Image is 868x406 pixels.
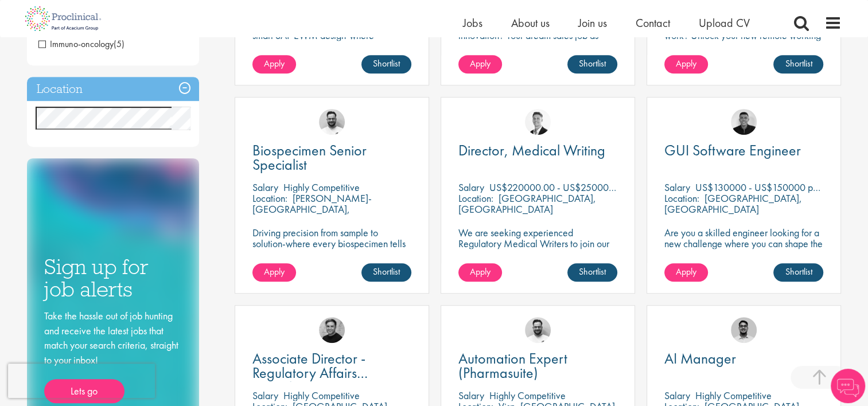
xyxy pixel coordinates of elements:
[252,227,411,260] p: Driving precision from sample to solution-where every biospecimen tells a story of innovation.
[458,140,605,160] span: Director, Medical Writing
[664,389,690,402] span: Salary
[458,389,484,402] span: Salary
[489,389,566,402] p: Highly Competitive
[319,109,345,135] img: Emile De Beer
[458,352,617,380] a: Automation Expert (Pharmasuite)
[470,57,491,69] span: Apply
[773,263,823,282] a: Shortlist
[664,181,690,194] span: Salary
[731,109,757,135] img: Christian Andersen
[8,364,155,398] iframe: reCAPTCHA
[44,256,182,300] h3: Sign up for job alerts
[676,57,696,69] span: Apply
[664,352,823,366] a: AI Manager
[283,181,360,194] p: Highly Competitive
[458,192,596,216] p: [GEOGRAPHIC_DATA], [GEOGRAPHIC_DATA]
[458,143,617,158] a: Director, Medical Writing
[695,181,849,194] p: US$130000 - US$150000 per annum
[699,15,750,30] a: Upload CV
[567,263,617,282] a: Shortlist
[731,317,757,343] img: Timothy Deschamps
[458,263,502,282] a: Apply
[283,389,360,402] p: Highly Competitive
[578,15,607,30] a: Join us
[264,57,285,69] span: Apply
[676,266,696,278] span: Apply
[361,55,411,73] a: Shortlist
[44,309,182,403] div: Take the hassle out of job hunting and receive the latest jobs that match your search criteria, s...
[463,15,482,30] a: Jobs
[695,389,772,402] p: Highly Competitive
[664,55,708,73] a: Apply
[264,266,285,278] span: Apply
[252,389,278,402] span: Salary
[458,349,567,382] span: Automation Expert (Pharmasuite)
[361,263,411,282] a: Shortlist
[458,192,493,205] span: Location:
[773,55,823,73] a: Shortlist
[664,192,699,205] span: Location:
[252,263,296,282] a: Apply
[252,55,296,73] a: Apply
[489,181,786,194] p: US$220000.00 - US$250000.00 per annum + Highly Competitive Salary
[458,181,484,194] span: Salary
[252,192,287,205] span: Location:
[252,352,411,380] a: Associate Director - Regulatory Affairs Consultant
[319,317,345,343] img: Peter Duvall
[664,192,802,216] p: [GEOGRAPHIC_DATA], [GEOGRAPHIC_DATA]
[636,15,670,30] a: Contact
[252,349,368,397] span: Associate Director - Regulatory Affairs Consultant
[458,227,617,271] p: We are seeking experienced Regulatory Medical Writers to join our client, a dynamic and growing b...
[38,38,124,50] span: Immuno-oncology
[252,192,372,227] p: [PERSON_NAME]-[GEOGRAPHIC_DATA], [GEOGRAPHIC_DATA]
[664,349,736,368] span: AI Manager
[525,109,551,135] img: George Watson
[252,181,278,194] span: Salary
[525,317,551,343] img: Emile De Beer
[664,263,708,282] a: Apply
[511,15,550,30] a: About us
[114,38,124,50] span: (5)
[458,55,502,73] a: Apply
[664,140,801,160] span: GUI Software Engineer
[664,227,823,271] p: Are you a skilled engineer looking for a new challenge where you can shape the future of healthca...
[27,77,199,101] h3: Location
[252,143,411,172] a: Biospecimen Senior Specialist
[470,266,491,278] span: Apply
[567,55,617,73] a: Shortlist
[831,369,865,403] img: Chatbot
[252,140,367,174] span: Biospecimen Senior Specialist
[664,143,823,158] a: GUI Software Engineer
[38,38,114,50] span: Immuno-oncology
